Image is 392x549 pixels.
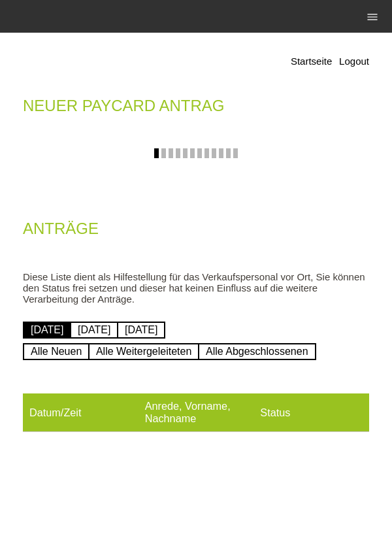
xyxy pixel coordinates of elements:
h2: Neuer Paycard Antrag [23,99,369,119]
th: Datum/Zeit [23,393,139,432]
img: loading.gif [154,148,238,158]
a: Startseite [291,56,332,67]
th: Anrede, Vorname, Nachname [139,393,254,432]
a: Alle Weitergeleiteten [88,343,199,360]
i: menu [366,10,379,24]
p: Diese Liste dient als Hilfestellung für das Verkaufspersonal vor Ort, Sie können den Status frei ... [23,271,369,305]
a: [DATE] [70,322,118,339]
a: [DATE] [23,322,71,339]
a: Logout [339,56,369,67]
th: Status [253,393,369,432]
a: menu [359,12,385,20]
a: Alle Neuen [23,343,90,360]
a: Alle Abgeschlossenen [198,343,316,360]
a: [DATE] [117,322,165,339]
h2: Anträge [23,222,369,242]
